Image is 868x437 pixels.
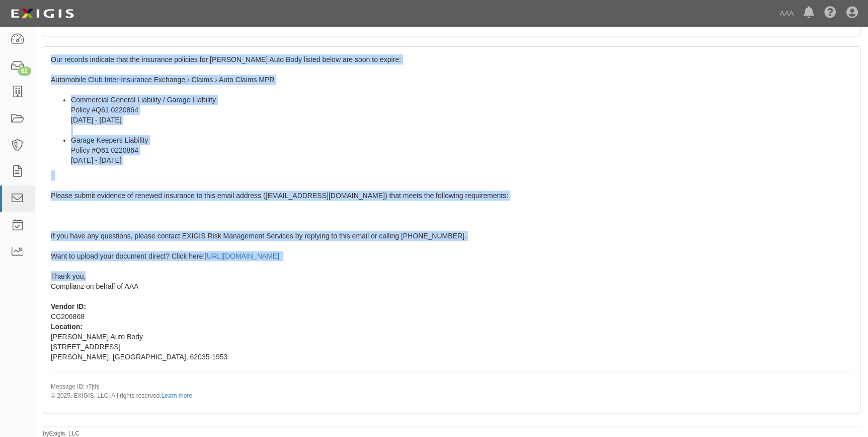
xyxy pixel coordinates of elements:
div: 62 [18,67,31,76]
a: Learn more. [162,392,194,399]
img: logo-5460c22ac91f19d4615b14bd174203de0afe785f0fc80cf4dbbc73dc1793850b.png [8,5,77,23]
li: Commercial General Liability / Garage Liability Policy #Q61 0220864 [DATE] - [DATE] [71,95,852,135]
li: Garage Keepers Liability Policy #Q61 0220864 [DATE] - [DATE] [71,135,852,165]
a: [URL][DOMAIN_NAME] [205,252,279,260]
a: AAA [774,3,799,23]
p: Message ID: r7jthj © 2025, EXIGIS, LLC. All rights reserved. [51,383,852,400]
b: Vendor ID: [51,302,86,310]
b: Location: [51,323,83,331]
i: Help Center - Complianz [824,7,836,19]
span: Our records indicate that the insurance policies for [PERSON_NAME] Auto Body listed below are soo... [51,55,852,400]
a: Exigis, LLC [49,430,80,437]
